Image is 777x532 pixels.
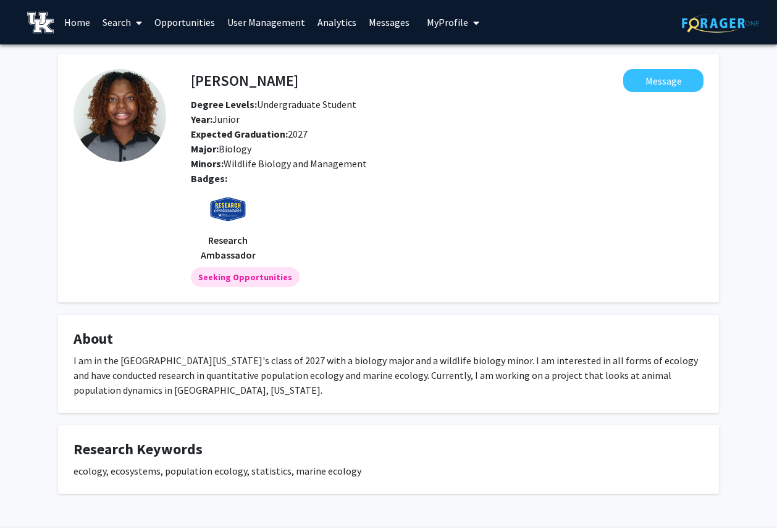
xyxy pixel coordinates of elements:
[191,128,288,140] b: Expected Graduation:
[427,16,468,28] span: My Profile
[311,1,363,44] a: Analytics
[73,441,703,459] h4: Research Keywords
[191,143,219,155] b: Major:
[682,14,759,33] img: ForagerOne Logo
[58,1,96,44] a: Home
[191,113,212,125] b: Year:
[191,172,227,185] b: Badges:
[191,98,257,110] b: Degree Levels:
[191,98,356,110] span: Undergraduate Student
[221,1,311,44] a: User Management
[73,330,703,348] h4: About
[27,12,54,33] img: University of Kentucky Logo
[191,113,240,125] span: Junior
[73,353,703,397] div: I am in the [GEOGRAPHIC_DATA][US_STATE]'s class of 2027 with a biology major and a wildlife biolo...
[219,143,251,155] span: Biology
[209,196,246,233] img: research_ambassador.png
[191,157,224,170] b: Minors:
[191,233,265,262] p: Research Ambassador
[623,69,703,92] button: Message Gabrielle Beacham
[224,157,367,170] span: Wildlife Biology and Management
[148,1,221,44] a: Opportunities
[191,69,298,92] h4: [PERSON_NAME]
[191,128,308,140] span: 2027
[191,267,300,287] mat-chip: Seeking Opportunities
[73,69,166,162] img: Profile Picture
[73,463,703,478] div: ecology, ecosystems, population ecology, statistics, marine ecology
[9,476,52,523] iframe: Chat
[96,1,148,44] a: Search
[363,1,416,44] a: Messages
